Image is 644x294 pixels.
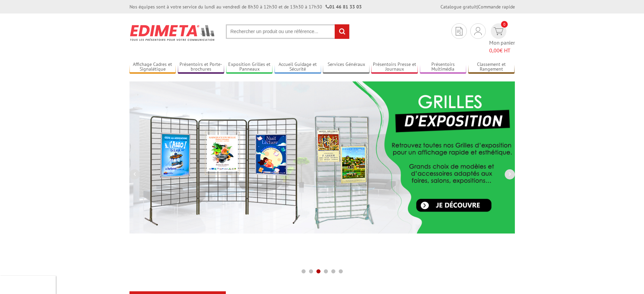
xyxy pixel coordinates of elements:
img: devis rapide [494,27,503,35]
a: Services Généraux [323,62,369,73]
input: Rechercher un produit ou une référence... [226,24,350,39]
a: Présentoirs et Porte-brochures [178,62,224,73]
a: devis rapide 0 Mon panier 0,00€ HT [489,23,515,54]
input: rechercher [335,24,349,39]
a: Classement et Rangement [468,62,515,73]
div: | [440,3,515,10]
a: Exposition Grilles et Panneaux [226,62,273,73]
img: devis rapide [456,27,462,35]
span: 0 [501,21,508,28]
a: Commande rapide [478,4,515,10]
div: Nos équipes sont à votre service du lundi au vendredi de 8h30 à 12h30 et de 13h30 à 17h30 [129,3,362,10]
span: € HT [489,47,515,54]
a: Accueil Guidage et Sécurité [275,62,321,73]
img: Présentoir, panneau, stand - Edimeta - PLV, affichage, mobilier bureau, entreprise [129,20,216,45]
img: devis rapide [474,27,482,35]
a: Présentoirs Multimédia [420,62,467,73]
span: 0,00 [489,47,500,54]
span: Mon panier [489,39,515,54]
strong: 01 46 81 33 03 [326,4,362,10]
a: Affichage Cadres et Signalétique [129,62,176,73]
a: Présentoirs Presse et Journaux [371,62,418,73]
a: Catalogue gratuit [440,4,477,10]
